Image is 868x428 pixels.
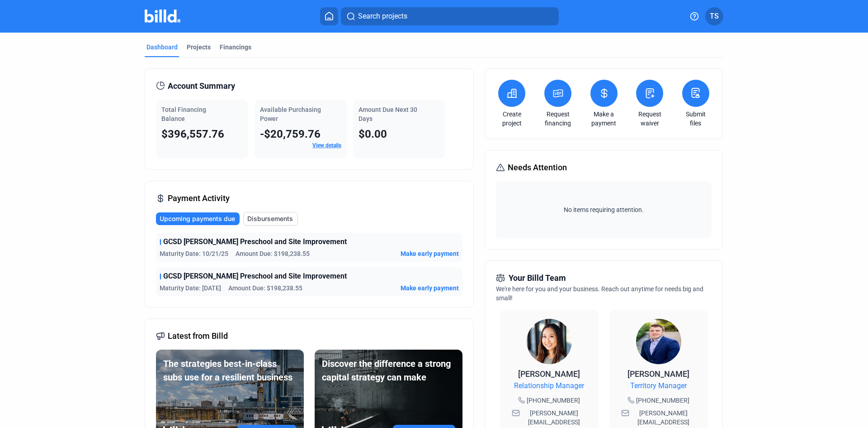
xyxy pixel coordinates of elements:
span: Maturity Date: [DATE] [160,284,221,293]
span: Account Summary [168,80,235,92]
a: Make a payment [588,110,620,128]
span: -$20,759.76 [260,128,321,140]
span: Needs Attention [508,161,567,174]
span: [PHONE_NUMBER] [527,396,580,405]
span: $0.00 [359,128,387,140]
span: TS [710,11,719,22]
span: [PERSON_NAME] [518,369,580,379]
span: GCSD [PERSON_NAME] Preschool and Site Improvement [163,236,347,247]
span: Your Billd Team [509,272,566,284]
button: Search projects [341,7,559,25]
span: Amount Due: $198,238.55 [236,249,310,258]
span: Search projects [358,11,407,22]
div: Discover the difference a strong capital strategy can make [322,357,455,384]
button: Upcoming payments due [156,212,240,225]
span: Payment Activity [168,192,230,205]
div: Financings [220,43,251,52]
span: We're here for you and your business. Reach out anytime for needs big and small! [496,285,703,302]
div: The strategies best-in-class subs use for a resilient business [163,357,297,384]
span: GCSD [PERSON_NAME] Preschool and Site Improvement [163,271,347,282]
span: Disbursements [247,214,293,223]
span: Amount Due Next 30 Days [359,106,417,122]
a: Create project [496,110,528,128]
button: Make early payment [401,284,459,293]
div: Projects [187,43,211,52]
span: [PHONE_NUMBER] [636,396,689,405]
button: TS [705,7,723,25]
img: Billd Company Logo [145,10,180,23]
button: Make early payment [401,249,459,258]
a: Request waiver [634,110,665,128]
a: Request financing [542,110,574,128]
span: Territory Manager [630,380,687,391]
a: View details [312,142,341,149]
span: [PERSON_NAME] [627,369,689,379]
a: Submit files [680,110,712,128]
span: Latest from Billd [168,330,228,342]
img: Territory Manager [636,319,681,364]
button: Disbursements [243,212,298,226]
span: Relationship Manager [514,380,584,391]
span: No items requiring attention. [500,205,708,214]
span: Maturity Date: 10/21/25 [160,249,228,258]
span: Upcoming payments due [160,214,235,223]
div: Dashboard [146,43,178,52]
img: Relationship Manager [527,319,572,364]
span: Available Purchasing Power [260,106,321,122]
span: Total Financing Balance [161,106,206,122]
span: $396,557.76 [161,128,224,140]
span: Amount Due: $198,238.55 [228,284,302,293]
